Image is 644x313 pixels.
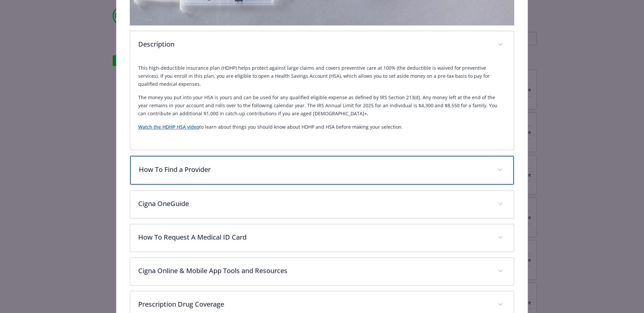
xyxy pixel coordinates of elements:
p: Cigna OneGuide [138,199,490,209]
p: How To Request A Medical ID Card [138,232,490,242]
p: Description [138,39,490,49]
a: Watch the HDHP HSA video [138,124,199,130]
p: Prescription Drug Coverage [138,299,490,309]
div: How To Find a Provider [130,156,514,185]
p: Cigna Online & Mobile App Tools and Resources [138,266,490,276]
div: Description [130,59,514,150]
div: How To Request A Medical ID Card [130,224,514,252]
div: Cigna OneGuide [130,191,514,218]
div: Cigna Online & Mobile App Tools and Resources [130,258,514,285]
p: How To Find a Provider [139,165,489,175]
p: to learn about things you should know about HDHP and HSA before making your selection. [138,123,506,131]
p: The money you put into your HSA is yours and can be used for any qualified eligible expense as de... [138,93,506,118]
p: This high-deductible insurance plan (HDHP) helps protect against large claims and covers preventi... [138,64,506,88]
div: Description [130,31,514,59]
